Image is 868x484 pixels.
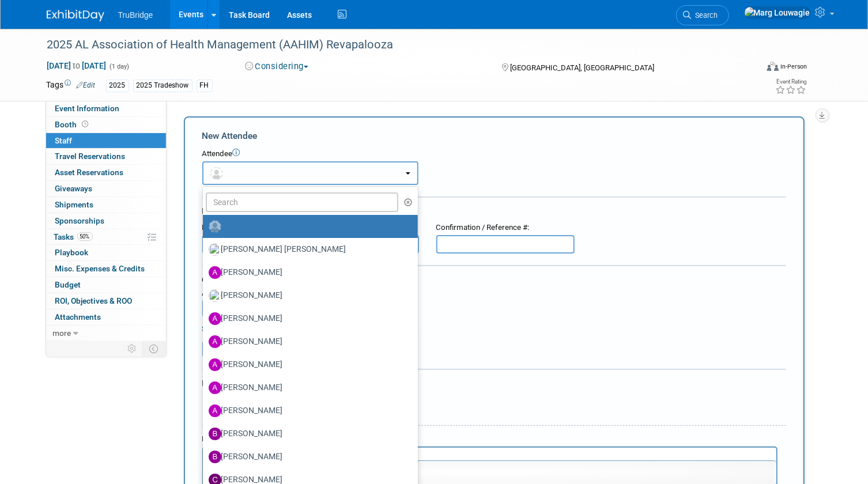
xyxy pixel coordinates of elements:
[202,434,778,445] div: Notes
[209,451,221,463] img: B.jpg
[53,328,71,338] span: more
[55,264,145,273] span: Misc. Expenses & Credits
[55,168,124,177] span: Asset Reservations
[209,448,406,466] label: [PERSON_NAME]
[55,200,94,209] span: Shipments
[46,261,166,277] a: Misc. Expenses & Credits
[510,63,654,72] span: [GEOGRAPHIC_DATA], [GEOGRAPHIC_DATA]
[77,81,96,89] a: Edit
[142,341,166,356] td: Toggle Event Tabs
[209,332,406,351] label: [PERSON_NAME]
[109,63,130,70] span: (1 day)
[209,428,221,440] img: B.jpg
[209,263,406,282] label: [PERSON_NAME]
[55,120,91,129] span: Booth
[206,192,399,212] input: Search
[209,402,406,420] label: [PERSON_NAME]
[55,216,105,225] span: Sponsorships
[209,381,221,394] img: A.jpg
[209,335,221,348] img: A.jpg
[209,425,406,443] label: [PERSON_NAME]
[209,266,221,279] img: A.jpg
[695,60,807,77] div: Event Format
[46,326,166,341] a: more
[46,293,166,309] a: ROI, Objectives & ROO
[209,358,221,371] img: A.jpg
[55,184,93,193] span: Giveaways
[209,379,406,397] label: [PERSON_NAME]
[123,341,143,356] td: Personalize Event Tab Strip
[55,104,120,113] span: Event Information
[47,79,96,92] td: Tags
[46,101,166,116] a: Event Information
[77,232,93,241] span: 50%
[46,181,166,196] a: Giveaways
[744,6,811,19] img: Marg Louwagie
[80,120,91,128] span: Booth not reserved yet
[46,245,166,260] a: Playbook
[209,312,221,325] img: A.jpg
[133,80,193,92] div: 2025 Tradeshow
[436,222,575,233] div: Confirmation / Reference #:
[197,80,213,92] div: FH
[55,152,126,161] span: Travel Reservations
[47,10,104,21] img: ExhibitDay
[202,377,786,389] div: Misc. Attachments & Notes
[46,309,166,325] a: Attachments
[55,136,73,145] span: Staff
[209,356,406,374] label: [PERSON_NAME]
[202,205,786,217] div: Registration / Ticket Info (optional)
[209,286,406,305] label: [PERSON_NAME]
[767,62,779,71] img: Format-Inperson.png
[209,240,406,259] label: [PERSON_NAME] [PERSON_NAME]
[209,309,406,328] label: [PERSON_NAME]
[46,213,166,229] a: Sponsorships
[692,11,718,20] span: Search
[780,62,807,71] div: In-Person
[118,10,153,20] span: TruBridge
[55,296,133,305] span: ROI, Objectives & ROO
[54,232,93,241] span: Tasks
[202,149,786,160] div: Attendee
[202,130,786,142] div: New Attendee
[46,197,166,213] a: Shipments
[241,60,313,73] button: Considering
[676,5,729,25] a: Search
[55,280,81,289] span: Budget
[46,149,166,164] a: Travel Reservations
[209,220,221,233] img: Unassigned-User-Icon.png
[106,80,129,92] div: 2025
[47,60,107,71] span: [DATE] [DATE]
[46,133,166,149] a: Staff
[43,35,743,55] div: 2025 AL Association of Health Management (AAHIM) Revapalooza
[46,277,166,293] a: Budget
[71,61,82,70] span: to
[209,404,221,417] img: A.jpg
[46,165,166,180] a: Asset Reservations
[55,248,89,257] span: Playbook
[776,79,807,85] div: Event Rating
[46,229,166,245] a: Tasks50%
[46,117,166,133] a: Booth
[202,275,786,286] div: Cost:
[55,312,101,322] span: Attachments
